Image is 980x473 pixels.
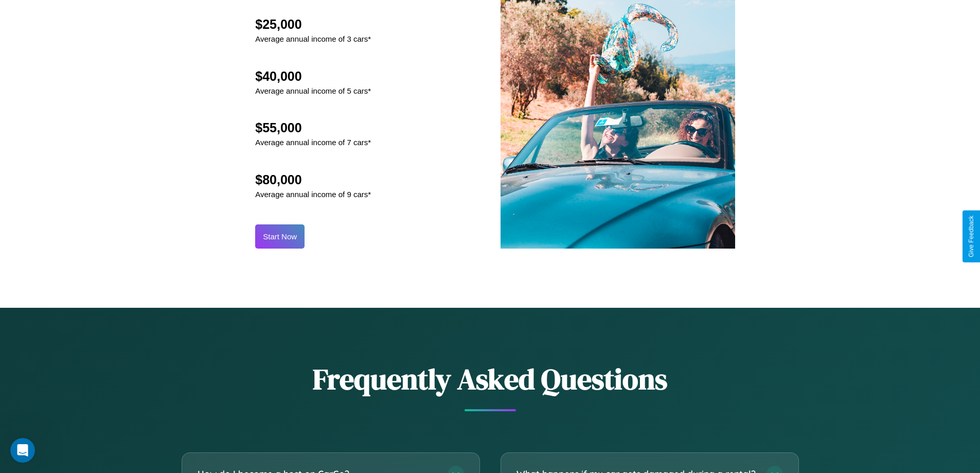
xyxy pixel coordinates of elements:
[255,32,371,46] p: Average annual income of 3 cars*
[255,17,371,32] h2: $25,000
[968,216,975,257] div: Give Feedback
[182,359,799,399] h2: Frequently Asked Questions
[10,438,35,463] iframe: Intercom live chat
[255,84,371,98] p: Average annual income of 5 cars*
[255,224,305,249] button: Start Now
[255,172,371,187] h2: $80,000
[255,120,371,135] h2: $55,000
[255,135,371,149] p: Average annual income of 7 cars*
[255,69,371,84] h2: $40,000
[255,187,371,201] p: Average annual income of 9 cars*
